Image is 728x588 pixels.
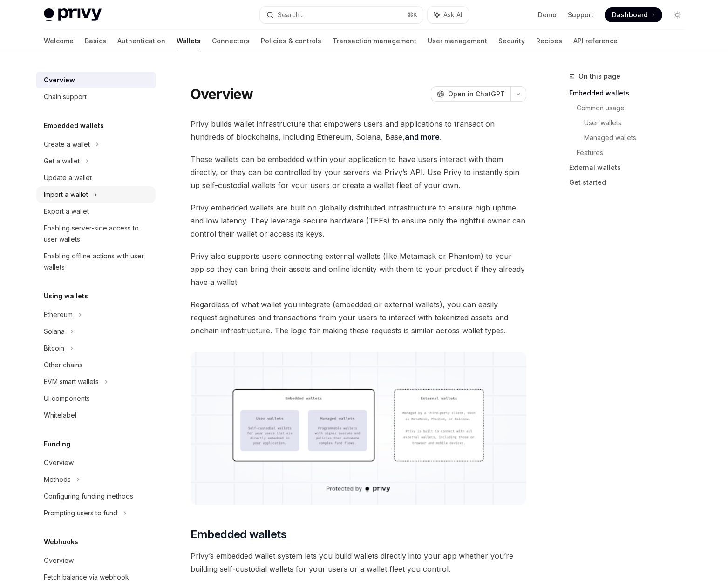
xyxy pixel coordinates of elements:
h5: Using wallets [44,291,88,302]
a: Demo [538,10,557,20]
a: Export a wallet [36,203,156,220]
a: Enabling offline actions with user wallets [36,248,156,276]
span: These wallets can be embedded within your application to have users interact with them directly, ... [191,153,526,192]
a: Common usage [577,101,692,115]
a: User management [428,30,487,52]
span: On this page [578,71,620,82]
div: Update a wallet [44,172,92,183]
span: Privy’s embedded wallet system lets you build wallets directly into your app whether you’re build... [191,549,526,575]
a: Dashboard [605,7,662,22]
span: Embedded wallets [191,527,286,542]
a: External wallets [569,160,692,175]
a: UI components [36,390,156,407]
div: Get a wallet [44,155,80,167]
a: Chain support [36,88,156,105]
a: Authentication [117,30,165,52]
div: Enabling offline actions with user wallets [44,250,150,273]
div: Overview [44,74,75,86]
a: User wallets [584,115,692,130]
button: Search...⌘K [260,7,423,23]
span: ⌘ K [408,11,417,19]
span: Ask AI [443,10,462,20]
a: and more [405,132,440,142]
div: Overview [44,555,74,566]
div: Create a wallet [44,139,90,150]
a: Welcome [44,30,74,52]
div: Bitcoin [44,343,64,354]
span: Privy builds wallet infrastructure that empowers users and applications to transact on hundreds o... [191,117,526,143]
div: Fetch balance via webhook [44,572,129,583]
a: Overview [36,454,156,471]
div: Configuring funding methods [44,491,133,502]
a: Support [568,10,593,20]
a: Managed wallets [584,130,692,145]
h5: Webhooks [44,536,78,547]
a: Wallets [177,30,201,52]
span: Open in ChatGPT [448,89,505,99]
a: Update a wallet [36,169,156,186]
h5: Funding [44,439,70,450]
a: Enabling server-side access to user wallets [36,220,156,248]
span: Privy also supports users connecting external wallets (like Metamask or Phantom) to your app so t... [191,250,526,289]
span: Dashboard [612,10,648,20]
a: Overview [36,552,156,569]
div: Prompting users to fund [44,507,117,519]
div: Export a wallet [44,206,89,217]
div: Solana [44,326,65,337]
a: Fetch balance via webhook [36,569,156,586]
button: Open in ChatGPT [431,86,510,102]
a: Configuring funding methods [36,488,156,505]
a: Transaction management [333,30,416,52]
div: EVM smart wallets [44,376,99,387]
div: Other chains [44,359,82,371]
h5: Embedded wallets [44,120,104,131]
div: Whitelabel [44,410,76,421]
span: Regardless of what wallet you integrate (embedded or external wallets), you can easily request si... [191,298,526,337]
div: UI components [44,393,90,404]
h1: Overview [191,86,253,102]
a: Basics [85,30,106,52]
div: Chain support [44,91,87,102]
a: Embedded wallets [569,86,692,101]
a: Get started [569,175,692,190]
img: images/walletoverview.png [191,352,526,505]
img: light logo [44,8,102,21]
span: Privy embedded wallets are built on globally distributed infrastructure to ensure high uptime and... [191,201,526,240]
button: Toggle dark mode [670,7,685,22]
a: Overview [36,72,156,88]
div: Overview [44,457,74,468]
a: Security [498,30,525,52]
div: Enabling server-side access to user wallets [44,223,150,245]
div: Ethereum [44,309,73,320]
div: Search... [278,9,304,20]
div: Methods [44,474,71,485]
a: Policies & controls [261,30,321,52]
a: Connectors [212,30,250,52]
a: Features [577,145,692,160]
a: API reference [573,30,618,52]
button: Ask AI [428,7,469,23]
div: Import a wallet [44,189,88,200]
a: Whitelabel [36,407,156,424]
a: Other chains [36,357,156,373]
a: Recipes [536,30,562,52]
